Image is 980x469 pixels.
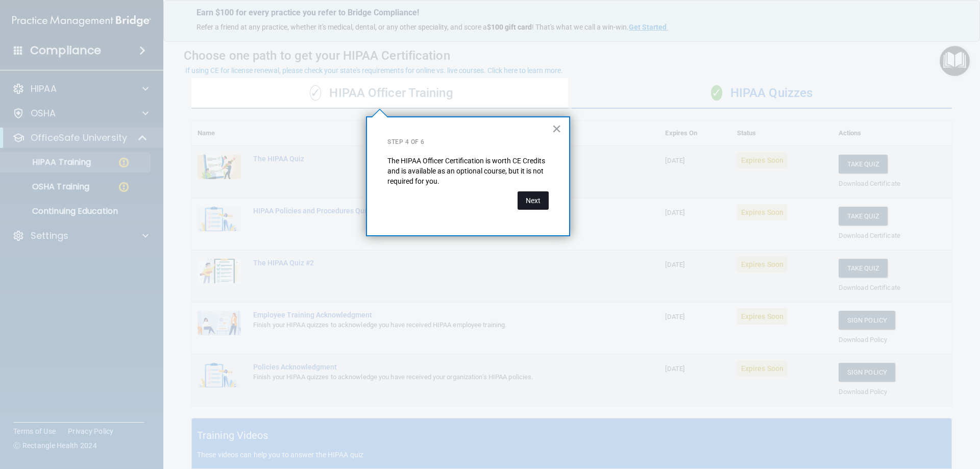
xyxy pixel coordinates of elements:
[310,85,321,101] span: ✓
[191,78,572,109] div: HIPAA Officer Training
[387,156,549,186] p: The HIPAA Officer Certification is worth CE Credits and is available as an optional course, but i...
[552,120,561,137] button: Close
[387,138,549,146] p: Step 4 of 6
[518,191,549,210] button: Next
